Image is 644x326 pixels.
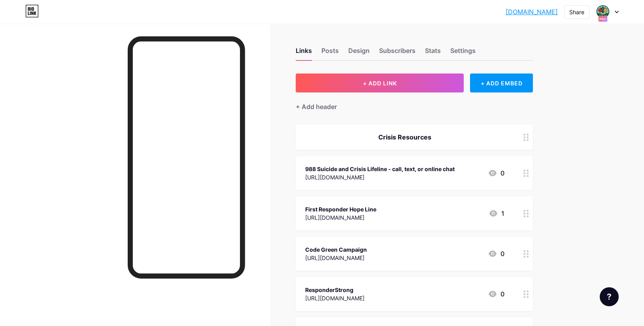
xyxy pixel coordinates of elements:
div: Crisis Resources [305,132,504,142]
div: 1 [489,209,504,218]
div: 988 Suicide and Crisis Lifeline - call, text, or online chat [305,165,455,173]
div: Settings [450,46,476,60]
div: Share [569,8,584,16]
a: [DOMAIN_NAME] [506,7,558,17]
div: + ADD EMBED [470,73,533,92]
img: roysmalley [595,4,610,19]
div: 0 [488,289,504,299]
div: + Add header [296,102,337,111]
span: + ADD LINK [363,80,397,87]
div: [URL][DOMAIN_NAME] [305,294,364,302]
div: Stats [425,46,441,60]
div: [URL][DOMAIN_NAME] [305,254,367,262]
div: Design [348,46,370,60]
div: Code Green Campaign [305,245,367,254]
div: Links [296,46,312,60]
div: Subscribers [379,46,415,60]
button: + ADD LINK [296,73,464,92]
div: [URL][DOMAIN_NAME] [305,173,455,181]
div: First Responder Hope Line [305,205,376,213]
div: 0 [488,249,504,258]
div: 0 [488,168,504,178]
div: ResponderStrong [305,286,364,294]
div: [URL][DOMAIN_NAME] [305,213,376,222]
div: Posts [321,46,339,60]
